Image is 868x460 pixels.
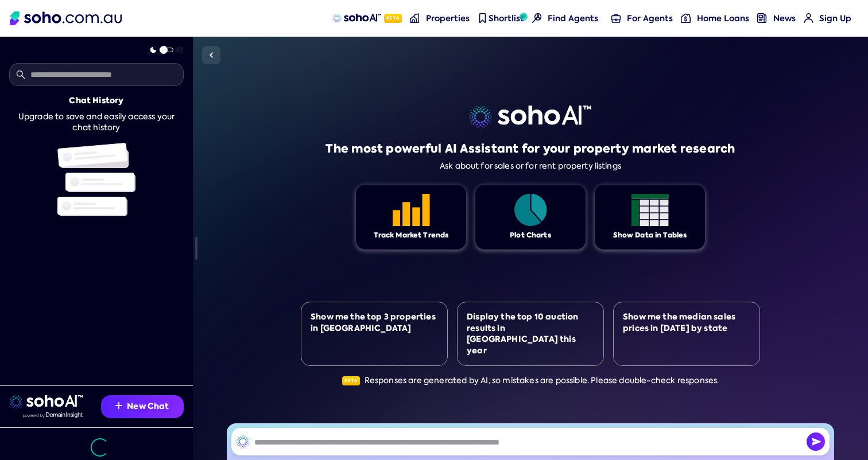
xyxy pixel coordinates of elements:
[773,13,796,24] span: News
[384,14,402,23] span: Beta
[374,231,449,240] div: Track Market Trends
[697,13,749,24] span: Home Loans
[613,231,687,240] div: Show Data in Tables
[611,13,621,23] img: for-agents-nav icon
[469,106,591,128] img: sohoai logo
[467,311,594,356] div: Display the top 10 auction results in [GEOGRAPHIC_DATA] this year
[627,13,673,24] span: For Agents
[819,13,851,24] span: Sign Up
[426,13,470,24] span: Properties
[9,111,184,134] div: Upgrade to save and easily access your chat history
[23,412,83,418] img: Data provided by Domain Insight
[115,402,122,409] img: Recommendation icon
[510,231,551,240] div: Plot Charts
[681,13,691,23] img: for-agents-nav icon
[512,194,549,226] img: Feature 1 icon
[101,395,184,418] button: New Chat
[807,432,825,451] button: Send
[325,141,735,157] h1: The most powerful AI Assistant for your property market research
[532,13,542,23] img: Find agents icon
[548,13,598,24] span: Find Agents
[236,435,250,449] img: SohoAI logo black
[804,13,813,23] img: for-agents-nav icon
[393,194,430,226] img: Feature 1 icon
[807,432,825,451] img: Send icon
[9,395,83,409] img: sohoai logo
[478,13,487,23] img: shortlist-nav icon
[489,13,524,24] span: Shortlist
[204,48,218,62] img: Sidebar toggle icon
[342,375,719,387] div: Responses are generated by AI, so mistakes are possible. Please double-check responses.
[623,311,750,334] div: Show me the median sales prices in [DATE] by state
[342,376,360,385] span: Beta
[311,311,438,334] div: Show me the top 3 properties in [GEOGRAPHIC_DATA]
[69,95,123,107] div: Chat History
[10,11,122,25] img: Soho Logo
[57,143,135,216] img: Chat history illustration
[440,161,621,171] div: Ask about for sales or for rent property listings
[410,13,420,23] img: properties-nav icon
[332,14,381,23] img: sohoAI logo
[757,13,767,23] img: news-nav icon
[631,194,669,226] img: Feature 1 icon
